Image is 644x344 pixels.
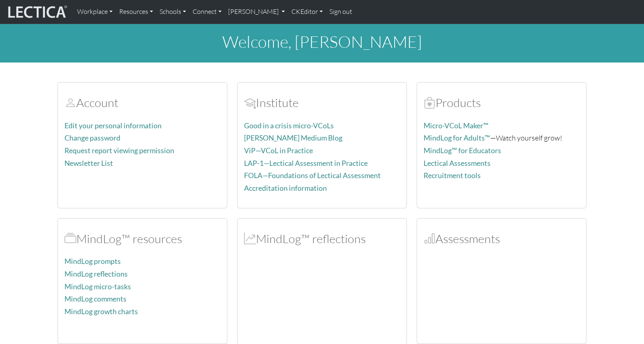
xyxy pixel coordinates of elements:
[424,134,490,142] a: MindLog for Adults™
[424,96,580,110] h2: Products
[6,4,67,20] img: lecticalive
[189,3,225,20] a: Connect
[244,184,327,192] a: Accreditation information
[64,96,220,110] h2: Account
[326,3,355,20] a: Sign out
[64,232,220,246] h2: MindLog™ resources
[424,95,435,110] span: Products
[64,95,76,110] span: Account
[64,282,131,291] a: MindLog micro-tasks
[64,270,128,278] a: MindLog reflections
[64,159,113,168] a: Newsletter List
[156,3,189,20] a: Schools
[424,159,491,168] a: Lectical Assessments
[64,307,138,316] a: MindLog growth charts
[424,231,435,246] span: Assessments
[116,3,156,20] a: Resources
[244,159,368,168] a: LAP-1—Lectical Assessment in Practice
[244,146,313,155] a: ViP—VCoL in Practice
[244,121,334,130] a: Good in a crisis micro-VCoLs
[64,146,174,155] a: Request report viewing permission
[424,121,489,130] a: Micro-VCoL Maker™
[244,171,381,180] a: FOLA—Foundations of Lectical Assessment
[244,232,400,246] h2: MindLog™ reflections
[225,3,288,20] a: [PERSON_NAME]
[64,134,120,142] a: Change password
[244,231,256,246] span: MindLog
[424,232,580,246] h2: Assessments
[288,3,326,20] a: CKEditor
[424,132,580,144] p: —Watch yourself grow!
[74,3,116,20] a: Workplace
[424,171,481,180] a: Recruitment tools
[244,96,400,110] h2: Institute
[244,134,342,142] a: [PERSON_NAME] Medium Blog
[64,257,121,266] a: MindLog prompts
[64,295,127,303] a: MindLog comments
[64,231,76,246] span: MindLog™ resources
[64,121,162,130] a: Edit your personal information
[244,95,256,110] span: Account
[424,146,501,155] a: MindLog™ for Educators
